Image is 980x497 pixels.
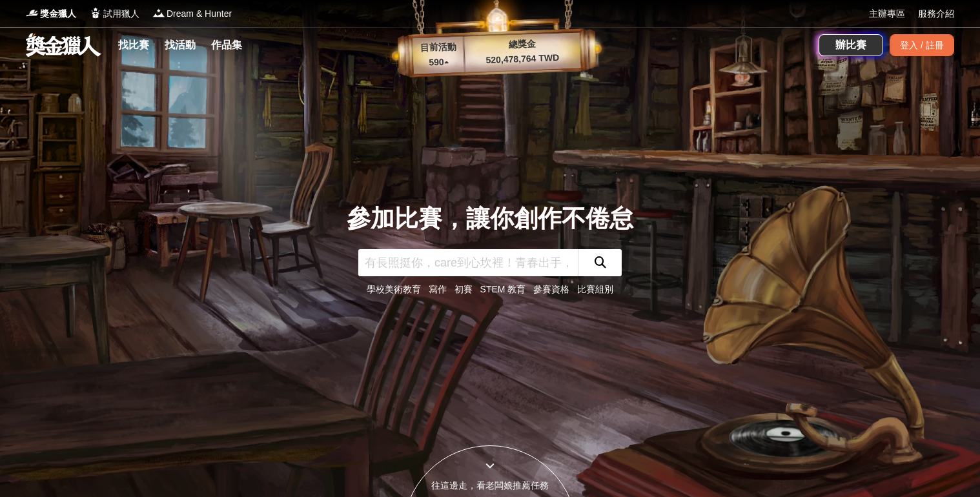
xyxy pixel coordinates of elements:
[26,7,76,21] a: Logo獎金獵人
[464,50,581,68] p: 520,478,764 TWD
[367,284,421,294] a: 學校美術教育
[347,201,633,237] div: 參加比賽，讓你創作不倦怠
[412,40,464,56] p: 目前活動
[89,7,139,21] a: Logo試用獵人
[358,249,578,276] input: 有長照挺你，care到心坎裡！青春出手，拍出照顧 影音徵件活動
[890,34,954,56] div: 登入 / 註冊
[454,284,473,294] a: 初賽
[819,34,883,56] a: 辦比賽
[152,7,232,21] a: LogoDream & Hunter
[113,36,154,54] a: 找比賽
[206,36,247,54] a: 作品集
[40,7,76,21] span: 獎金獵人
[480,284,526,294] a: STEM 教育
[89,6,102,19] img: Logo
[464,35,580,53] p: 總獎金
[918,7,954,21] a: 服務介紹
[159,36,201,54] a: 找活動
[429,284,447,294] a: 寫作
[152,6,165,19] img: Logo
[403,479,577,492] div: 往這邊走，看老闆娘推薦任務
[533,284,569,294] a: 參賽資格
[413,55,465,70] p: 590 ▴
[26,6,39,19] img: Logo
[869,7,905,21] a: 主辦專區
[167,7,232,21] span: Dream & Hunter
[103,7,139,21] span: 試用獵人
[577,284,613,294] a: 比賽組別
